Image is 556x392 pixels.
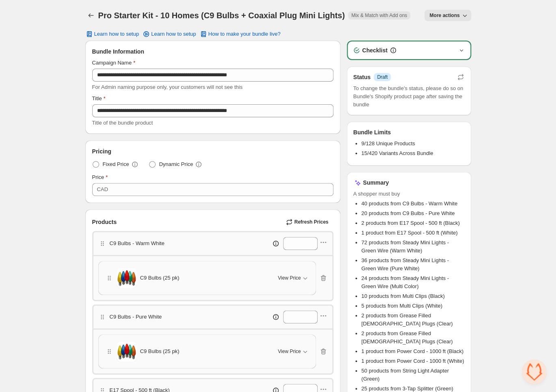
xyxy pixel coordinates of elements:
span: View Price [278,348,301,355]
li: 50 products from String Light Adapter (Green) [361,367,465,383]
li: 1 product from E17 Spool - 500 ft (White) [361,229,465,237]
span: 15/420 Variants Across Bundle [361,150,433,156]
button: How to make your bundle live? [195,28,286,40]
li: 2 products from Grease Filled [DEMOGRAPHIC_DATA] Plugs (Clear) [361,312,465,328]
span: Mix & Match with Add ons [351,12,407,19]
span: Draft [377,74,387,80]
li: 24 products from Steady Mini Lights - Green Wire (Multi Color) [361,274,465,291]
label: Price [92,173,108,181]
li: 10 products from Multi Clips (Black) [361,292,465,300]
h3: Checklist [362,46,387,54]
span: Dynamic Price [159,160,193,168]
h3: Bundle Limits [353,128,391,136]
span: More actions [429,12,459,19]
span: Bundle Information [92,47,144,56]
label: Campaign Name [92,59,136,67]
button: Learn how to setup [80,28,144,40]
a: Open chat [522,360,546,384]
a: Learn how to setup [137,28,201,40]
span: View Price [278,275,301,281]
p: C9 Bulbs - Warm White [110,239,164,248]
li: 5 products from Multi Clips (White) [361,302,465,310]
span: To change the bundle's status, please do so on Bundle's Shopify product page after saving the bundle [353,84,465,109]
button: View Price [273,345,314,358]
span: A shopper must buy [353,190,465,198]
span: Products [92,218,117,226]
li: 1 product from Power Cord - 1000 ft (White) [361,357,465,365]
span: Title of the bundle product [92,120,153,126]
span: 9/128 Unique Products [361,140,415,146]
p: C9 Bulbs - Pure White [110,313,162,321]
h1: Pro Starter Kit - 10 Homes (C9 Bulbs + Coaxial Plug Mini Lights) [98,11,345,20]
button: View Price [273,271,314,284]
label: Title [92,95,106,103]
span: Fixed Price [103,160,129,168]
li: 40 products from C9 Bulbs - Warm White [361,200,465,208]
span: How to make your bundle live? [208,31,281,37]
li: 36 products from Steady Mini Lights - Green Wire (Pure White) [361,256,465,273]
button: Back [85,10,97,21]
li: 72 products from Steady Mini Lights - Green Wire (Warm White) [361,239,465,255]
span: For Admin naming purpose only, your customers will not see this [92,84,242,90]
span: Pricing [92,147,111,155]
li: 1 product from Power Cord - 1000 ft (Black) [361,347,465,355]
div: CAD [97,185,108,194]
span: C9 Bulbs (25 pk) [140,347,180,355]
img: C9 Bulbs (25 pk) [117,341,137,362]
span: Learn how to setup [151,31,196,37]
img: C9 Bulbs (25 pk) [117,268,137,288]
li: 2 products from Grease Filled [DEMOGRAPHIC_DATA] Plugs (Clear) [361,330,465,346]
h3: Status [353,73,371,81]
li: 2 products from E17 Spool - 500 ft (Black) [361,219,465,227]
li: 20 products from C9 Bulbs - Pure White [361,209,465,218]
button: More actions [424,10,471,21]
span: Refresh Prices [294,219,328,225]
span: Learn how to setup [94,31,139,37]
span: C9 Bulbs (25 pk) [140,274,180,282]
h3: Summary [363,179,389,187]
button: Refresh Prices [283,216,333,228]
